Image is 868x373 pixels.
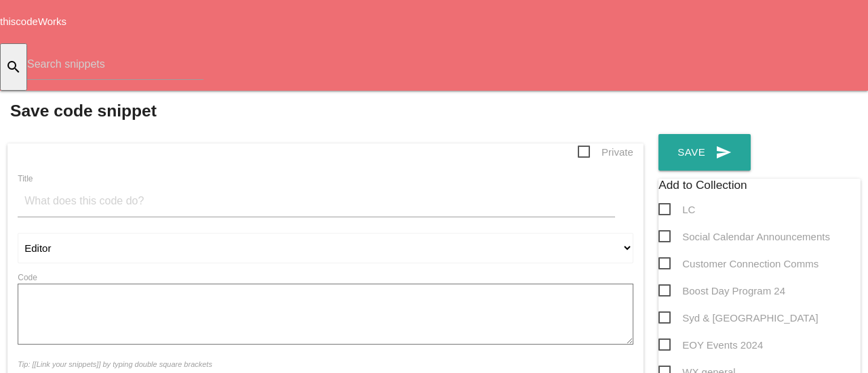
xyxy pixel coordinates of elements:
[578,144,633,160] span: Private
[658,179,861,192] h6: Add to Collection
[658,336,763,353] span: EOY Events 2024
[18,186,615,217] input: What does this code do?
[837,91,848,134] i: arrow_drop_down
[658,201,695,218] span: LC
[821,91,837,134] i: person
[658,228,830,245] span: Social Calendar Announcements
[727,91,743,134] i: explore
[18,271,37,284] label: Code
[658,309,818,326] span: Syd & [GEOGRAPHIC_DATA]
[715,134,732,171] i: send
[18,360,212,368] i: Tip: [[Link your snippets]] by typing double square brackets
[658,282,785,299] span: Boost Day Program 24
[10,102,157,120] b: Save code snippet
[774,91,790,134] i: add
[680,91,696,134] i: home
[18,174,33,183] label: Title
[5,45,22,89] i: search
[658,255,818,272] span: Customer Connection Comms
[27,49,203,80] input: Search snippets
[38,16,66,27] span: Works
[658,134,751,171] button: sendSave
